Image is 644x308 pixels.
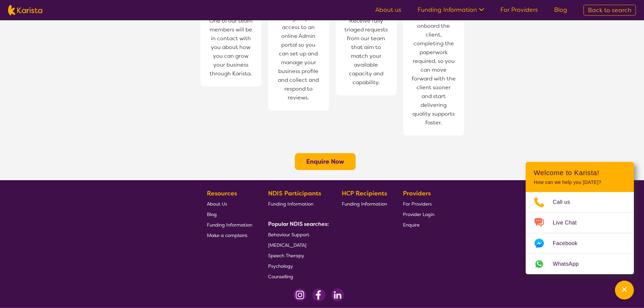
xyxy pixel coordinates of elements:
span: Psychology [268,263,293,269]
span: Funding Information [268,201,313,207]
a: [MEDICAL_DATA] [268,240,326,250]
a: Back to search [583,5,636,16]
span: Counselling [268,274,293,280]
span: Facebook [553,238,586,248]
a: Blog [554,6,567,14]
img: Facebook [312,288,326,302]
a: Enquire [403,219,434,230]
span: Call us [553,197,578,207]
b: Popular NDIS searches: [268,220,329,228]
a: Make a complaint [207,230,252,240]
a: Funding Information [268,198,326,209]
span: One of our team members will be in contact with you about how you can grow your business through ... [207,15,255,80]
ul: Choose channel [526,192,634,274]
a: Blog [207,209,252,219]
button: Enquire Now [295,153,356,170]
span: Provider Login [403,211,434,217]
span: WhatsApp [553,259,587,269]
b: Providers [403,189,431,197]
span: Funding Information [342,201,387,207]
a: Enquire Now [306,158,344,166]
img: Karista logo [8,5,42,15]
span: For Providers [403,201,432,207]
img: LinkedIn [331,288,344,302]
span: We don't just refer! We onboard the client, completing the paperwork required, so you can move fo... [410,2,457,129]
div: Channel Menu [526,162,634,274]
span: Behaviour Support [268,232,309,238]
span: Make a complaint [207,232,247,238]
span: About Us [207,201,227,207]
a: About us [375,6,401,14]
h2: Welcome to Karista! [534,169,626,177]
span: Speech Therapy [268,253,304,259]
a: Counselling [268,271,326,282]
a: About Us [207,198,252,209]
b: NDIS Participants [268,189,321,197]
b: HCP Recipients [342,189,387,197]
a: Behaviour Support [268,229,326,240]
a: Speech Therapy [268,250,326,261]
span: Blog [207,211,217,217]
a: For Providers [500,6,538,14]
a: Funding Information [207,219,252,230]
span: We give you access to an online Admin portal so you can set up and manage your business profile a... [275,13,322,104]
a: Funding Information [418,6,484,14]
span: Receive fully triaged requests from our team that aim to match your available capacity and capabi... [342,15,390,89]
span: Back to search [588,6,631,14]
a: Funding Information [342,198,387,209]
a: Psychology [268,261,326,271]
a: Provider Login [403,209,434,219]
button: Channel Menu [615,281,634,300]
span: Funding Information [207,222,252,228]
b: Resources [207,189,237,197]
a: Web link opens in a new tab. [526,254,634,274]
span: Live Chat [553,218,585,228]
a: For Providers [403,198,434,209]
span: Enquire [403,222,420,228]
span: [MEDICAL_DATA] [268,242,306,248]
img: Instagram [293,288,307,302]
p: How can we help you [DATE]? [534,180,626,185]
